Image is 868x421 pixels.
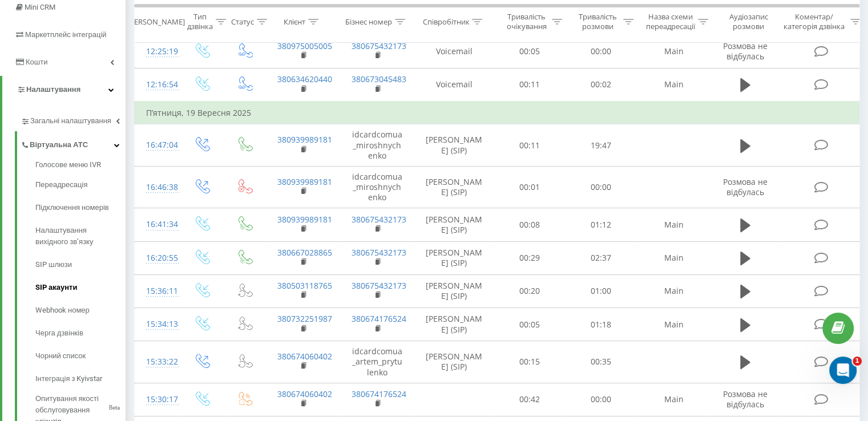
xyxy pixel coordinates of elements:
[829,357,857,384] iframe: Intercom live chat
[566,274,637,307] td: 01:00
[566,166,637,208] td: 00:00
[340,341,414,383] td: idcardcomua_artem_prytulenko
[35,173,126,196] a: Переадресація
[35,276,126,299] a: SIP акаунти
[35,327,83,339] span: Черга дзвінків
[414,274,494,307] td: [PERSON_NAME] (SIP)
[35,202,109,213] span: Підключення номерів
[35,159,126,173] a: Голосове меню IVR
[352,247,406,258] a: 380675432173
[35,322,126,345] a: Черга дзвінків
[637,383,711,416] td: Main
[566,241,637,274] td: 02:37
[637,68,711,102] td: Main
[146,280,169,302] div: 15:36:11
[277,313,332,324] a: 380732251987
[494,383,566,416] td: 00:42
[494,68,566,102] td: 00:11
[277,247,332,258] a: 380667028865
[414,166,494,208] td: [PERSON_NAME] (SIP)
[35,159,101,171] span: Голосове меню IVR
[566,341,637,383] td: 00:35
[494,208,566,241] td: 00:08
[30,115,111,127] span: Загальні налаштування
[25,30,107,39] span: Маркетплейс інтеграцій
[723,388,768,410] span: Розмова не відбулась
[146,176,169,199] div: 16:46:38
[352,280,406,291] a: 380675432173
[566,208,637,241] td: 01:12
[853,357,862,366] span: 1
[35,219,126,253] a: Налаштування вихідного зв’язку
[414,341,494,383] td: [PERSON_NAME] (SIP)
[494,241,566,274] td: 00:29
[414,208,494,241] td: [PERSON_NAME] (SIP)
[566,308,637,341] td: 01:18
[146,313,169,335] div: 15:34:13
[35,350,86,362] span: Чорний список
[35,259,72,270] span: SIP шлюзи
[35,179,87,191] span: Переадресація
[422,17,469,26] div: Співробітник
[35,305,90,316] span: Webhook номер
[277,280,332,291] a: 380503118765
[566,124,637,167] td: 19:47
[723,41,768,62] span: Розмова не відбулась
[35,225,120,248] span: Налаштування вихідного зв’язку
[277,214,332,225] a: 380939989181
[127,17,185,26] div: [PERSON_NAME]
[494,308,566,341] td: 00:05
[504,12,549,31] div: Тривалість очікування
[414,124,494,167] td: [PERSON_NAME] (SIP)
[35,373,102,384] span: Інтеграція з Kyivstar
[781,12,847,31] div: Коментар/категорія дзвінка
[566,68,637,102] td: 00:02
[277,388,332,399] a: 380674060402
[414,35,494,68] td: Voicemail
[637,274,711,307] td: Main
[146,388,169,411] div: 15:30:17
[721,12,776,31] div: Аудіозапис розмови
[284,17,305,26] div: Клієнт
[277,351,332,362] a: 380674060402
[35,282,77,293] span: SIP акаунти
[21,131,126,155] a: Віртуальна АТС
[352,313,406,324] a: 380674176524
[146,351,169,373] div: 15:33:22
[637,208,711,241] td: Main
[277,134,332,145] a: 380939989181
[35,196,126,219] a: Підключення номерів
[35,345,126,367] a: Чорний список
[494,124,566,167] td: 00:11
[566,35,637,68] td: 00:00
[21,107,126,131] a: Загальні налаштування
[352,41,406,51] a: 380675432173
[146,213,169,236] div: 16:41:34
[566,383,637,416] td: 00:00
[277,41,332,51] a: 380975005005
[494,166,566,208] td: 00:01
[352,388,406,399] a: 380674176524
[146,74,169,96] div: 12:16:54
[494,274,566,307] td: 00:20
[146,134,169,156] div: 16:47:04
[25,3,55,11] span: Mini CRM
[575,12,620,31] div: Тривалість розмови
[414,68,494,102] td: Voicemail
[26,58,47,66] span: Кошти
[277,176,332,187] a: 380939989181
[231,17,254,26] div: Статус
[135,102,865,124] td: П’ятниця, 19 Вересня 2025
[35,299,126,322] a: Webhook номер
[352,74,406,84] a: 380673045483
[723,176,768,197] span: Розмова не відбулась
[494,35,566,68] td: 00:05
[637,308,711,341] td: Main
[352,214,406,225] a: 380675432173
[277,74,332,84] a: 380634620440
[146,247,169,269] div: 16:20:55
[30,139,88,151] span: Віртуальна АТС
[414,241,494,274] td: [PERSON_NAME] (SIP)
[637,241,711,274] td: Main
[35,253,126,276] a: SIP шлюзи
